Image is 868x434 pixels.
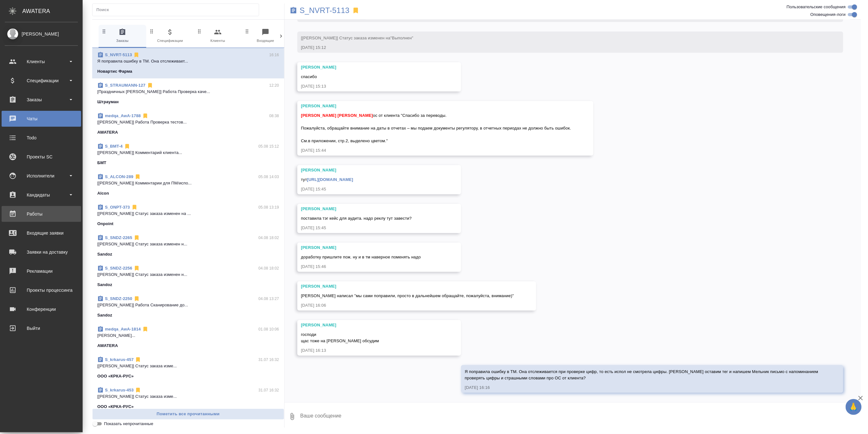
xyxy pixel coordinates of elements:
[149,28,191,44] span: Спецификации
[97,393,279,400] p: [[PERSON_NAME]] Статус заказа изме...
[5,171,78,181] div: Исполнители
[196,28,203,34] svg: Зажми и перетащи, чтобы поменять порядок вкладок
[92,322,284,353] div: medqa_AwA-181401.08 10:06[PERSON_NAME]...AWATERA
[2,320,81,336] a: Выйти
[5,324,78,333] div: Выйти
[135,387,141,393] svg: Отписаться
[97,404,134,410] p: ООО «КРКА-РУС»
[92,383,284,414] div: S_krkarus-45331.07 16:32[[PERSON_NAME]] Статус заказа изме...ООО «КРКА-РУС»
[97,221,114,227] p: Onpoint
[5,266,78,276] div: Рекламации
[92,200,284,231] div: S_ONPT-37305.08 13:19[[PERSON_NAME]] Статус заказа изменен на ...Onpoint
[105,83,146,88] a: S_STRAUMANN-127
[97,271,279,278] p: [[PERSON_NAME]] Статус заказа изменен н...
[92,231,284,261] div: S_SNDZ-226504.08 18:02[[PERSON_NAME]] Статус заказа изменен н...Sandoz
[142,326,148,332] svg: Отписаться
[258,326,279,332] p: 01.08 10:06
[105,296,132,301] a: S_SNDZ-2250
[97,302,279,308] p: [[PERSON_NAME]] Работа Сканирование до...
[22,5,83,17] div: AWATERA
[301,255,421,259] span: доработку пришлите пож. ну и в тм наверное поменять надо
[258,357,279,363] p: 31.07 16:32
[301,347,439,354] div: [DATE] 16:13
[244,28,287,44] span: Входящие
[5,247,78,257] div: Заявки на доставку
[301,302,514,309] div: [DATE] 16:06
[92,261,284,292] div: S_SNDZ-225604.08 18:02[[PERSON_NAME]] Статус заказа изменен н...Sandoz
[301,83,439,90] div: [DATE] 15:13
[846,399,862,415] button: 🙏
[97,210,279,217] p: [[PERSON_NAME]] Статус заказа изменен на ...
[244,28,250,34] svg: Зажми и перетащи, чтобы поменять порядок вкладок
[105,235,132,240] a: S_SNDZ-2265
[5,133,78,143] div: Todo
[301,225,439,231] div: [DATE] 15:45
[301,64,439,70] div: [PERSON_NAME]
[97,58,279,64] p: Я поправила ошибку в ТМ. Она отслеживает...
[258,296,279,302] p: 04.08 13:27
[269,113,279,119] p: 08:38
[258,265,279,271] p: 04.08 18:02
[301,44,821,51] div: [DATE] 15:12
[97,150,279,156] p: [[PERSON_NAME]] Комментарий клиента...
[5,304,78,314] div: Конференции
[2,111,81,127] a: Чаты
[301,244,439,251] div: [PERSON_NAME]
[96,411,281,418] span: Пометить все прочитанными
[105,266,132,270] a: S_SNDZ-2256
[301,322,439,328] div: [PERSON_NAME]
[301,206,439,212] div: [PERSON_NAME]
[105,205,130,210] a: S_ONPT-373
[465,369,820,380] span: Я поправила ошибку в ТМ. Она отслеживается при проверке цифр, то есть испол не смотрела цифры. [P...
[92,353,284,383] div: S_krkarus-45731.07 16:32[[PERSON_NAME]] Статус заказа изме...ООО «КРКА-РУС»
[97,363,279,369] p: [[PERSON_NAME]] Статус заказа изме...
[92,292,284,322] div: S_SNDZ-225004.08 13:27[[PERSON_NAME]] Работа Сканирование до...Sandoz
[92,409,284,420] button: Пометить все прочитанными
[97,251,112,257] p: Sandoz
[301,147,571,154] div: [DATE] 15:44
[97,373,134,379] p: ООО «КРКА-РУС»
[5,190,78,200] div: Кандидаты
[92,109,284,139] div: medqa_AwA-178808:38[[PERSON_NAME]] Работа Проверка тестов...AWATERA
[101,28,144,44] span: Заказы
[258,143,279,150] p: 05.08 15:12
[301,167,439,173] div: [PERSON_NAME]
[105,113,141,118] a: medqa_AwA-1788
[97,160,107,166] p: БМТ
[5,95,78,104] div: Заказы
[105,327,141,331] a: medqa_AwA-1814
[301,283,514,290] div: [PERSON_NAME]
[2,206,81,222] a: Работы
[465,384,821,391] div: [DATE] 16:16
[2,263,81,279] a: Рекламации
[97,180,279,186] p: [[PERSON_NAME]] Комментарии для ПМ/испо...
[2,282,81,298] a: Проекты процессинга
[301,186,439,192] div: [DATE] 15:45
[133,52,140,58] svg: Отписаться
[5,76,78,85] div: Спецификации
[5,152,78,162] div: Проекты SC
[92,78,284,109] div: S_STRAUMANN-12712:20[Праздничных [PERSON_NAME]] Работа Проверка каче...Штрауман
[97,312,112,318] p: Sandoz
[5,57,78,66] div: Клиенты
[258,235,279,241] p: 04.08 18:02
[2,130,81,146] a: Todo
[105,52,132,57] a: S_NVRT-5113
[105,388,134,392] a: S_krkarus-453
[301,177,353,182] span: тут
[97,190,109,197] p: Alcon
[97,119,279,125] p: [[PERSON_NAME]] Работа Проверка тестов...
[96,5,259,14] input: Поиск
[300,7,350,14] a: S_NVRT-5113
[787,4,846,10] span: Пользовательские сообщения
[105,357,134,362] a: S_krkarus-457
[258,204,279,210] p: 05.08 13:19
[142,113,148,119] svg: Отписаться
[5,285,78,295] div: Проекты процессинга
[131,204,138,210] svg: Отписаться
[97,343,118,349] p: AWATERA
[5,114,78,124] div: Чаты
[390,36,413,40] span: "Выполнен"
[810,11,846,18] span: Оповещения-логи
[105,144,123,149] a: S_BMT-4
